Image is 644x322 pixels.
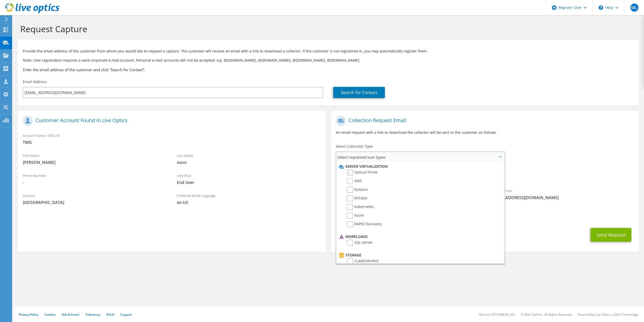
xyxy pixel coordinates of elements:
p: An email request with a link to download the collector will be sent to the customer as follows. [336,130,634,135]
label: RVTools [347,195,367,201]
label: Azure [347,213,364,219]
div: Country [18,190,172,208]
button: Send Request [591,228,631,242]
span: Select requested scan types [336,152,504,162]
span: novo [177,160,321,165]
span: - [23,180,167,185]
label: Kubernetes [347,204,374,210]
div: First Name [18,150,172,168]
label: Optical Prime [347,169,377,176]
div: Sender & From [485,185,639,203]
a: Privacy Policy [19,312,38,317]
div: Requested Collections [331,164,639,183]
a: Telemetry [85,312,100,317]
a: Ads & Email [62,312,79,317]
a: Search for Contact [333,87,385,98]
div: To [331,185,485,203]
div: Account Name / SFDC ID [18,130,326,148]
li: Workloads [338,234,502,240]
label: Nutanix [347,187,368,193]
h1: Request Capture [20,24,634,34]
span: ML [630,4,638,12]
p: Provide the email address of the customer from whom you would like to request a capture. The cust... [23,48,634,54]
h3: Enter the email address of the customer and click “Search for Contact”. [23,67,634,72]
span: TWG [23,140,321,145]
span: [PERSON_NAME] [23,160,167,165]
li: Server Virtualization [338,163,502,169]
a: Support [120,312,132,317]
label: CLARiiON/VNX [347,258,379,264]
label: SQL Server [347,240,373,246]
li: Powered by Live Optics, a Dell Technology [578,312,638,317]
div: Preferred Email Language [172,190,326,208]
span: [EMAIL_ADDRESS][DOMAIN_NAME] [490,195,634,200]
div: User Role [172,170,326,188]
li: © 2025 Dell Inc. All Rights Reserved [521,312,572,317]
label: Select Collection Type [336,144,373,149]
label: RAPID Discovery [347,221,382,227]
li: Version: [TECHNICAL_ID] [479,312,515,317]
span: End User [177,180,321,185]
li: Storage [338,252,502,258]
h1: Customer Account Found in Live Optics [23,116,318,126]
h1: Collection Request Email [336,116,631,126]
span: [GEOGRAPHIC_DATA] [23,200,167,205]
div: CC & Reply To [331,205,639,223]
div: Phone Number [18,170,172,188]
label: AWS [347,178,362,184]
a: Cookies [44,312,56,317]
div: Last Name [172,150,326,168]
p: Note: User registration requires a valid corporate e-mail account. Personal e-mail accounts will ... [23,58,634,63]
a: EULA [106,312,114,317]
svg: \n [599,5,603,10]
label: Email Address [23,79,47,84]
span: en-US [177,200,321,205]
